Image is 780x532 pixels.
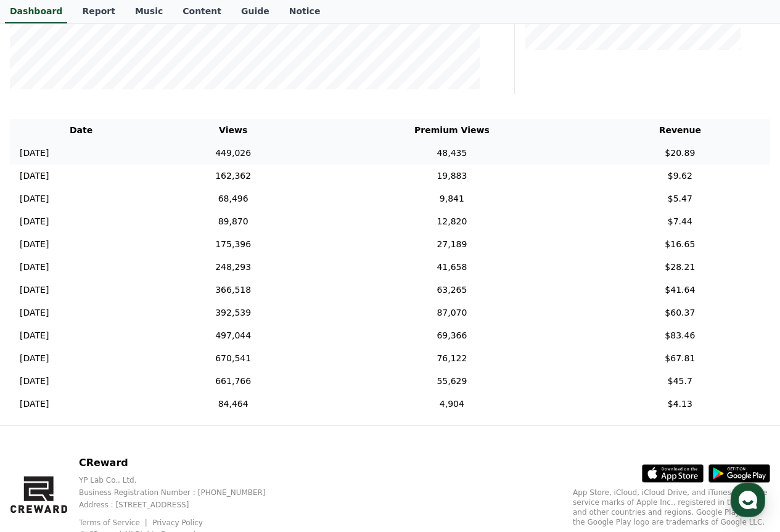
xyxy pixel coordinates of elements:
[79,518,149,527] a: Terms of Service
[314,347,590,370] td: 76,122
[79,475,285,485] p: YP Lab Co., Ltd.
[590,233,770,256] td: $16.65
[152,256,314,279] td: 248,293
[4,391,81,422] a: Home
[152,301,314,324] td: 392,539
[314,393,590,415] td: 4,904
[314,165,590,187] td: 19,883
[573,488,770,527] p: App Store, iCloud, iCloud Drive, and iTunes Store are service marks of Apple Inc., registered in ...
[20,375,49,388] p: [DATE]
[20,147,49,160] p: [DATE]
[314,142,590,165] td: 48,435
[20,306,49,319] p: [DATE]
[20,398,49,411] p: [DATE]
[590,301,770,324] td: $60.37
[590,210,770,233] td: $7.44
[20,284,49,297] p: [DATE]
[152,370,314,393] td: 661,766
[81,391,159,422] a: Messages
[20,192,49,205] p: [DATE]
[20,329,49,342] p: [DATE]
[152,279,314,301] td: 366,518
[159,391,237,422] a: Settings
[590,256,770,279] td: $28.21
[590,324,770,347] td: $83.46
[314,370,590,393] td: 55,629
[152,518,203,527] a: Privacy Policy
[102,410,139,420] span: Messages
[20,238,49,251] p: [DATE]
[590,165,770,187] td: $9.62
[152,347,314,370] td: 670,541
[152,119,314,142] th: Views
[590,187,770,210] td: $5.47
[152,393,314,415] td: 84,464
[183,409,213,419] span: Settings
[152,165,314,187] td: 162,362
[152,233,314,256] td: 175,396
[79,488,285,497] p: Business Registration Number : [PHONE_NUMBER]
[590,393,770,415] td: $4.13
[20,352,49,365] p: [DATE]
[314,119,590,142] th: Premium Views
[152,142,314,165] td: 449,026
[314,256,590,279] td: 41,658
[314,301,590,324] td: 87,070
[590,119,770,142] th: Revenue
[10,119,152,142] th: Date
[152,324,314,347] td: 497,044
[20,215,49,228] p: [DATE]
[590,370,770,393] td: $45.7
[590,142,770,165] td: $20.89
[314,187,590,210] td: 9,841
[79,500,285,510] p: Address : [STREET_ADDRESS]
[590,279,770,301] td: $41.64
[20,261,49,274] p: [DATE]
[79,456,285,470] p: CReward
[20,170,49,182] p: [DATE]
[31,409,53,419] span: Home
[590,347,770,370] td: $67.81
[152,210,314,233] td: 89,870
[314,279,590,301] td: 63,265
[314,210,590,233] td: 12,820
[314,324,590,347] td: 69,366
[152,187,314,210] td: 68,496
[314,233,590,256] td: 27,189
